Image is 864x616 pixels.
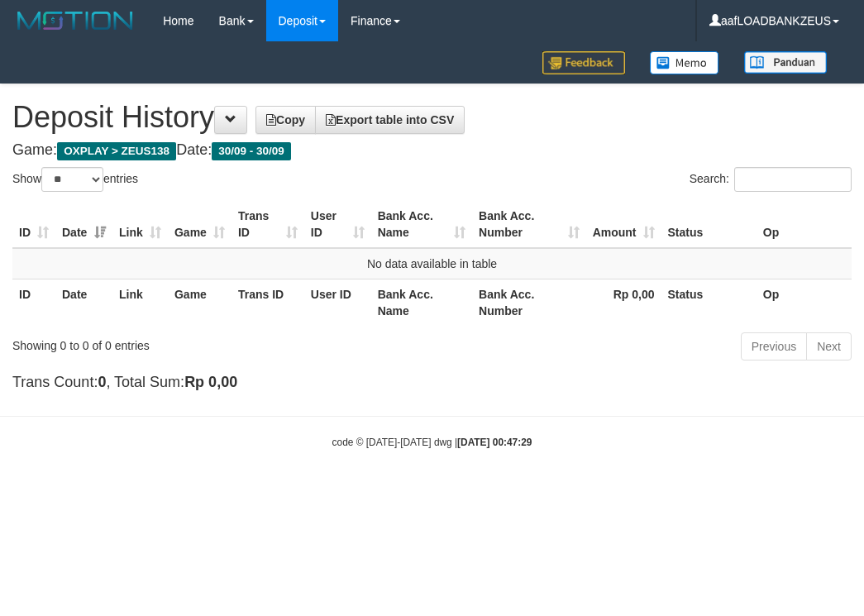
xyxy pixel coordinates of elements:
[806,332,852,361] a: Next
[255,106,316,134] a: Copy
[757,279,852,326] th: Op
[613,288,655,301] strong: Rp 0,00
[112,201,168,248] th: Link: activate to sort column ascending
[12,279,55,326] th: ID
[304,279,371,326] th: User ID
[12,248,852,279] td: No data available in table
[12,331,347,354] div: Showing 0 to 0 of 0 entries
[326,113,454,127] span: Export table into CSV
[12,375,852,391] h4: Trans Count: , Total Sum:
[304,201,371,248] th: User ID: activate to sort column ascending
[57,142,176,160] span: OXPLAY > ZEUS138
[757,201,852,248] th: Op
[12,142,852,159] h4: Game: Date:
[12,101,852,134] h1: Deposit History
[212,142,291,160] span: 30/09 - 30/09
[741,332,807,361] a: Previous
[55,201,112,248] th: Date: activate to sort column ascending
[542,51,625,74] img: Feedback.jpg
[12,201,55,248] th: ID: activate to sort column ascending
[690,167,852,192] label: Search:
[232,279,304,326] th: Trans ID
[184,374,237,390] strong: Rp 0,00
[661,201,757,248] th: Status
[12,167,138,192] label: Show entries
[661,279,757,326] th: Status
[650,51,719,74] img: Button%20Memo.svg
[12,8,138,33] img: MOTION_logo.png
[266,113,305,127] span: Copy
[315,106,465,134] a: Export table into CSV
[55,279,112,326] th: Date
[232,201,304,248] th: Trans ID: activate to sort column ascending
[371,201,472,248] th: Bank Acc. Name: activate to sort column ascending
[744,51,827,74] img: panduan.png
[332,437,532,448] small: code © [DATE]-[DATE] dwg |
[586,201,661,248] th: Amount: activate to sort column ascending
[98,374,106,390] strong: 0
[168,201,232,248] th: Game: activate to sort column ascending
[472,279,585,326] th: Bank Acc. Number
[734,167,852,192] input: Search:
[112,279,168,326] th: Link
[457,437,532,448] strong: [DATE] 00:47:29
[371,279,472,326] th: Bank Acc. Name
[41,167,103,192] select: Showentries
[168,279,232,326] th: Game
[472,201,585,248] th: Bank Acc. Number: activate to sort column ascending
